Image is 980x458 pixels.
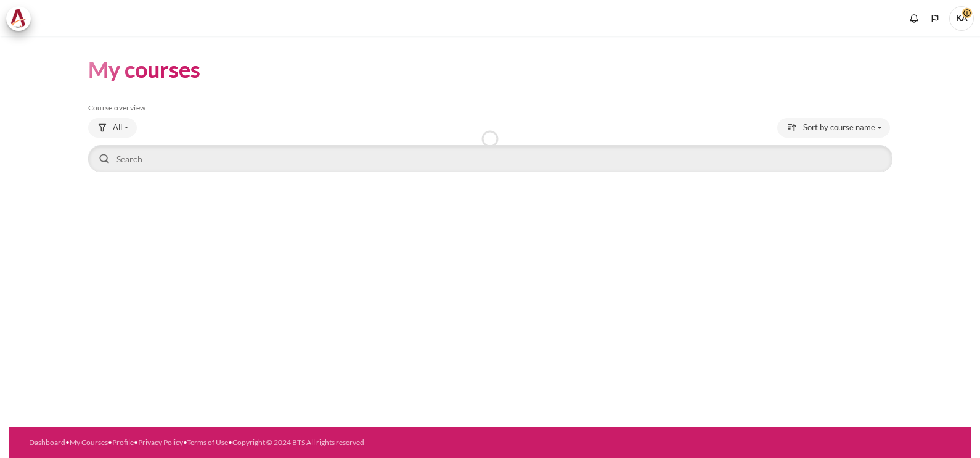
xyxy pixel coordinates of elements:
[88,118,892,175] div: Course overview controls
[138,438,183,447] a: Privacy Policy
[777,118,890,138] button: Sorting drop-down menu
[29,437,542,448] div: • • • • •
[88,103,892,113] h5: Course overview
[88,118,137,138] button: Grouping drop-down menu
[6,6,37,31] a: Architeck Architeck
[9,36,971,193] section: Content
[949,6,974,31] span: KA
[112,438,134,447] a: Profile
[949,6,974,31] a: User menu
[88,145,892,172] input: Search
[926,9,944,28] button: Languages
[113,122,122,134] span: All
[88,55,200,84] h1: My courses
[187,438,228,447] a: Terms of Use
[905,9,923,28] div: Show notification window with no new notifications
[232,438,364,447] a: Copyright © 2024 BTS All rights reserved
[70,438,108,447] a: My Courses
[29,438,65,447] a: Dashboard
[803,122,875,134] span: Sort by course name
[10,9,27,28] img: Architeck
